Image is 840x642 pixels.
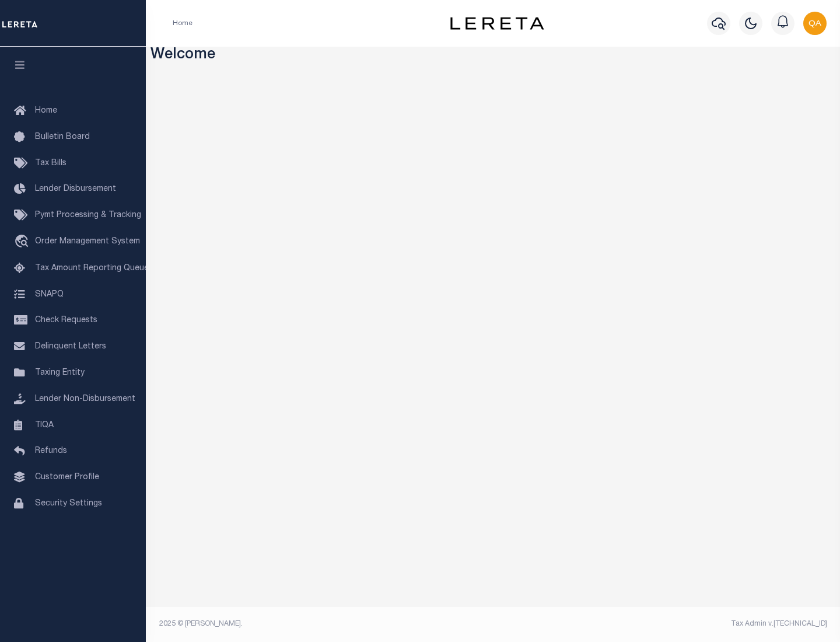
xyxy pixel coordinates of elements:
span: Customer Profile [35,473,99,481]
img: logo-dark.svg [450,17,544,30]
span: Order Management System [35,238,140,246]
span: Refunds [35,447,67,455]
h3: Welcome [150,47,836,65]
span: Lender Disbursement [35,185,116,193]
span: Delinquent Letters [35,343,106,351]
span: Tax Amount Reporting Queue [35,264,149,273]
div: Tax Admin v.[TECHNICAL_ID] [502,619,827,629]
span: Lender Non-Disbursement [35,395,135,403]
span: Security Settings [35,500,102,508]
span: Home [35,107,57,115]
i: travel_explore [14,235,33,250]
li: Home [173,18,192,29]
span: Pymt Processing & Tracking [35,211,141,219]
span: TIQA [35,421,54,429]
span: Bulletin Board [35,133,90,141]
div: 2025 © [PERSON_NAME]. [150,619,494,629]
img: svg+xml;base64,PHN2ZyB4bWxucz0iaHR0cDovL3d3dy53My5vcmcvMjAwMC9zdmciIHBvaW50ZXItZXZlbnRzPSJub25lIi... [803,12,827,35]
span: Tax Bills [35,159,66,168]
span: Taxing Entity [35,369,85,377]
span: Check Requests [35,316,97,325]
span: SNAPQ [35,290,64,298]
